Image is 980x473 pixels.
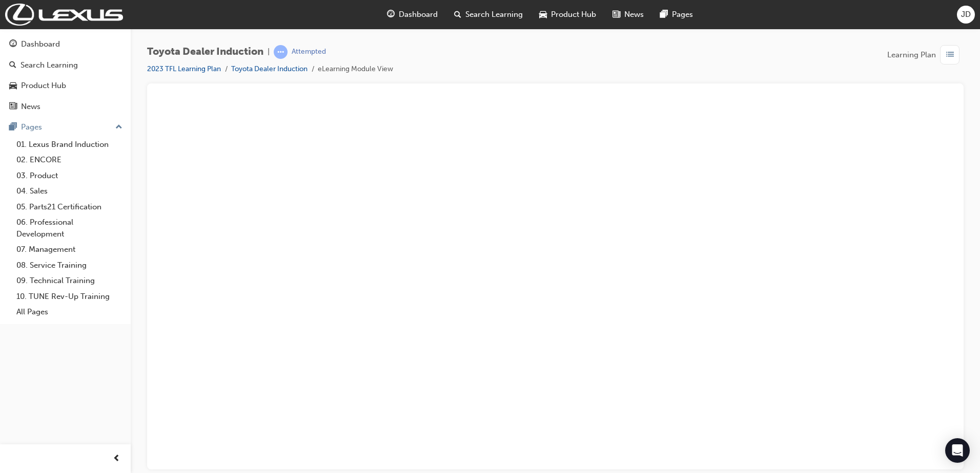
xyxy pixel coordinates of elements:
a: 07. Management [12,242,127,257]
li: eLearning Module View [318,63,393,75]
a: 05. Parts21 Certification [12,199,127,215]
span: car-icon [539,8,547,21]
a: 02. ENCORE [12,152,127,168]
a: 06. Professional Development [12,214,127,242]
a: 10. TUNE Rev-Up Training [12,289,127,305]
button: Pages [4,118,127,137]
span: list-icon [946,49,954,61]
img: Trak [5,4,123,26]
span: Pages [672,9,693,20]
span: guage-icon [9,40,17,49]
div: Open Intercom Messenger [945,438,970,463]
div: Dashboard [21,38,60,50]
div: News [21,101,40,113]
span: Toyota Dealer Induction [147,46,263,58]
a: 09. Technical Training [12,273,127,289]
span: search-icon [454,8,461,21]
a: Search Learning [4,56,127,75]
a: search-iconSearch Learning [446,4,531,25]
span: up-icon [115,121,122,134]
button: Learning Plan [887,45,964,64]
span: pages-icon [660,8,668,21]
span: JD [961,9,971,20]
span: search-icon [9,61,16,70]
span: News [624,9,644,20]
span: prev-icon [113,453,120,465]
a: guage-iconDashboard [379,4,446,25]
span: car-icon [9,81,17,91]
div: Product Hub [21,80,66,92]
span: learningRecordVerb_ATTEMPT-icon [274,45,288,59]
a: 01. Lexus Brand Induction [12,137,127,153]
span: Product Hub [551,9,596,20]
a: Dashboard [4,35,127,54]
span: Search Learning [465,9,523,20]
span: Learning Plan [887,49,936,61]
a: car-iconProduct Hub [531,4,604,25]
button: JD [957,6,975,24]
a: 04. Sales [12,183,127,199]
a: Product Hub [4,76,127,95]
a: Toyota Dealer Induction [231,64,308,73]
span: guage-icon [387,8,395,21]
span: pages-icon [9,123,17,132]
div: Pages [21,121,42,133]
span: Dashboard [399,9,438,20]
a: News [4,97,127,116]
a: 2023 TFL Learning Plan [147,64,221,73]
div: Attempted [292,47,326,57]
span: | [268,46,270,58]
span: news-icon [9,102,17,112]
span: news-icon [612,8,620,21]
a: pages-iconPages [652,4,701,25]
a: 03. Product [12,168,127,184]
div: Search Learning [21,59,78,71]
button: DashboardSearch LearningProduct HubNews [4,33,127,118]
a: 08. Service Training [12,257,127,273]
a: news-iconNews [604,4,652,25]
a: All Pages [12,304,127,320]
